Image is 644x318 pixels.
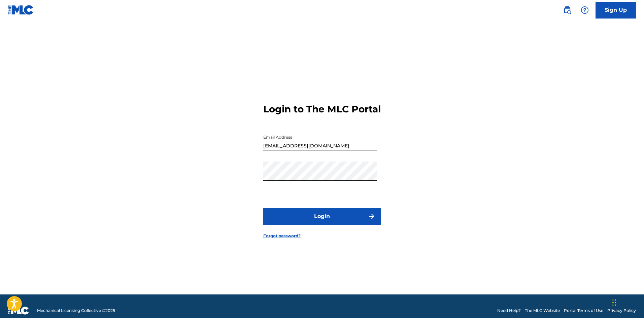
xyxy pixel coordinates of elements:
div: Drag [612,292,616,313]
img: search [563,6,571,14]
h3: Login to The MLC Portal [263,103,381,115]
a: Forgot password? [263,233,301,239]
img: help [581,6,589,14]
a: Need Help? [497,308,521,314]
button: Login [263,208,381,225]
img: f7272a7cc735f4ea7f67.svg [368,212,376,220]
a: Sign Up [596,2,636,19]
iframe: Chat Widget [610,286,644,318]
a: The MLC Website [525,308,560,314]
span: Mechanical Licensing Collective © 2025 [37,308,115,314]
div: Help [578,3,591,17]
a: Public Search [561,3,574,17]
img: logo [8,307,29,315]
img: MLC Logo [8,5,34,15]
a: Privacy Policy [607,308,636,314]
a: Portal Terms of Use [564,308,603,314]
